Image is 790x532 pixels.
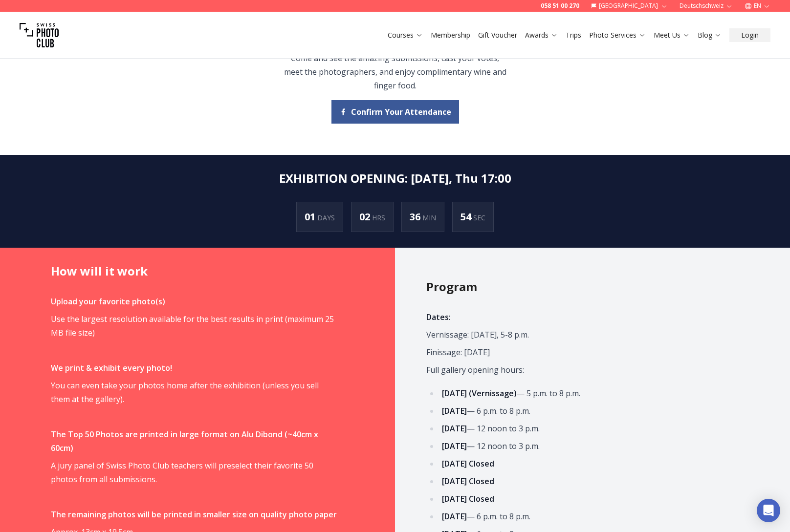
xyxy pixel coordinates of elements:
[426,279,739,295] h2: Program
[650,28,694,42] button: Meet Us
[426,345,712,359] p: Finissage: [DATE]
[442,458,494,469] strong: [DATE] Closed
[284,51,507,92] p: Come and see the amazing submissions, cast your votes, meet the photographers, and enjoy complime...
[351,106,451,118] span: Confirm Your Attendance
[51,312,337,340] p: Use the largest resolution available for the best results in print (maximum 25 MB file size)
[305,210,317,223] span: 01
[20,16,59,55] img: Swiss photo club
[439,439,712,453] li: — 12 noon to 3 p.m.
[431,30,470,40] a: Membership
[426,363,712,377] p: Full gallery opening hours:
[422,213,436,222] span: MIN
[698,30,722,40] a: Blog
[442,476,494,487] strong: [DATE] Closed
[541,2,579,10] a: 058 51 00 270
[474,28,521,42] button: Gift Voucher
[442,511,467,522] strong: [DATE]
[694,28,725,42] button: Blog
[654,30,690,40] a: Meet Us
[461,210,473,223] span: 54
[442,493,494,504] strong: [DATE] Closed
[359,210,372,223] span: 02
[442,423,467,434] strong: [DATE]
[521,28,562,42] button: Awards
[473,213,485,222] span: SEC
[51,509,337,520] strong: The remaining photos will be printed in smaller size on quality photo paper
[317,213,335,222] span: DAYS
[410,210,422,223] span: 36
[51,459,337,486] p: A jury panel of Swiss Photo Club teachers will preselect their favorite 50 photos from all submis...
[589,30,646,40] a: Photo Services
[51,429,318,453] strong: The Top 50 Photos are printed in large format on Alu Dibond (~40cm x 60cm)
[442,441,467,451] strong: [DATE]
[426,312,451,322] strong: Dates:
[562,28,585,42] button: Trips
[442,388,517,399] strong: [DATE] (Vernissage)
[478,30,517,40] a: Gift Voucher
[427,28,474,42] button: Membership
[388,30,423,40] a: Courses
[439,510,712,523] li: — 6 p.m. to 8 p.m.
[439,386,712,400] li: — 5 p.m. to 8 p.m.
[372,213,385,222] span: HRS
[51,263,364,279] h2: How will it work
[439,422,712,435] li: — 12 noon to 3 p.m.
[442,405,467,416] strong: [DATE]
[384,28,427,42] button: Courses
[51,296,165,307] strong: Upload your favorite photo(s)
[525,30,558,40] a: Awards
[279,170,511,186] h2: EXHIBITION OPENING : [DATE], Thu 17:00
[51,379,337,406] p: You can even take your photos home after the exhibition (unless you sell them at the gallery).
[566,30,581,40] a: Trips
[331,100,459,124] button: Confirm Your Attendance
[585,28,650,42] button: Photo Services
[729,28,770,42] button: Login
[426,328,712,341] p: Vernissage: [DATE], 5-8 p.m.
[757,499,780,522] div: Open Intercom Messenger
[439,404,712,418] li: — 6 p.m. to 8 p.m.
[51,362,172,373] strong: We print & exhibit every photo!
